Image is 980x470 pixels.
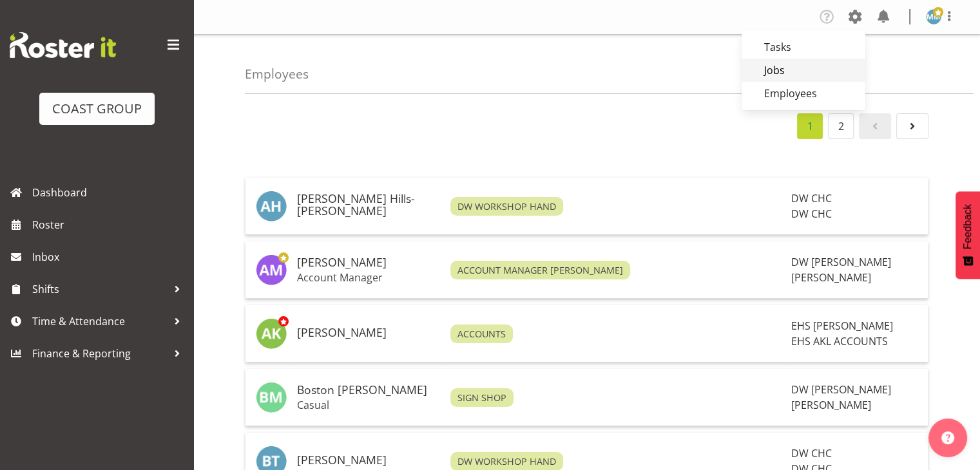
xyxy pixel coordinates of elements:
button: Feedback - Show survey [956,191,980,279]
a: Page 2. [896,113,928,139]
span: DW CHC [791,207,832,221]
img: andrew-mcfadzean1175.jpg [256,254,287,285]
span: EHS [PERSON_NAME] [791,319,893,333]
h5: [PERSON_NAME] [297,326,440,339]
span: Finance & Reporting [32,344,168,363]
span: DW [PERSON_NAME] [791,255,891,269]
h5: Boston [PERSON_NAME] [297,384,440,397]
h4: Employees [245,67,309,81]
span: Dashboard [32,183,187,202]
img: ambrose-hills-simonsen3822.jpg [256,191,287,221]
h5: [PERSON_NAME] [297,256,440,269]
img: angela-kerrigan9606.jpg [256,318,287,349]
span: [PERSON_NAME] [791,270,871,285]
span: Feedback [962,204,974,249]
span: DW WORKSHOP HAND [457,200,556,214]
p: Casual [297,399,440,411]
span: DW WORKSHOP HAND [457,455,556,469]
a: Page 2. [828,113,854,139]
img: boston-morgan-horan1177.jpg [256,382,287,413]
span: EHS AKL ACCOUNTS [791,334,888,348]
span: Shifts [32,279,168,299]
p: Account Manager [297,271,440,284]
img: monique-mitchell1176.jpg [926,9,941,24]
span: ACCOUNT MANAGER [PERSON_NAME] [457,263,623,277]
a: Jobs [742,59,865,82]
span: ACCOUNTS [457,327,506,341]
span: DW CHC [791,191,832,205]
h5: [PERSON_NAME] Hills-[PERSON_NAME] [297,193,440,218]
a: Tasks [742,35,865,59]
span: Time & Attendance [32,312,168,331]
div: COAST GROUP [52,99,142,118]
a: Page 0. [859,113,891,139]
img: help-xxl-2.png [941,431,954,444]
span: DW [PERSON_NAME] [791,382,891,397]
span: SIGN SHOP [457,391,506,405]
h5: [PERSON_NAME] [297,454,440,467]
span: Roster [32,215,187,234]
img: Rosterit website logo [10,32,116,58]
span: Inbox [32,247,187,267]
span: DW CHC [791,446,832,460]
span: [PERSON_NAME] [791,398,871,412]
a: Employees [742,82,865,105]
